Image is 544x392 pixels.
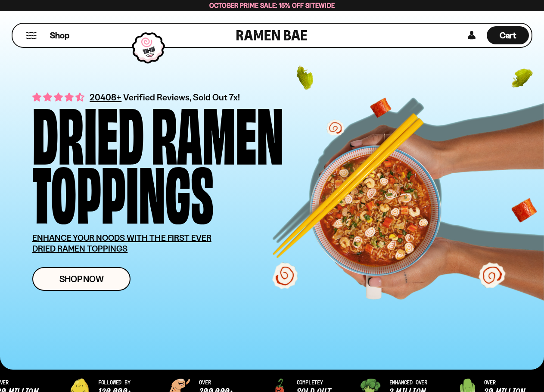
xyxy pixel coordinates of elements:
span: Shop [50,30,69,41]
div: Cart [487,24,529,47]
div: Ramen [152,102,283,161]
div: Toppings [32,161,214,220]
u: ENHANCE YOUR NOODS WITH THE FIRST EVER DRIED RAMEN TOPPINGS [32,233,211,254]
span: Shop Now [59,274,104,283]
a: Shop [50,26,69,44]
button: Mobile Menu Trigger [25,32,37,39]
div: Dried [32,102,144,161]
span: October Prime Sale: 15% off Sitewide [209,1,335,9]
span: Cart [500,30,516,40]
a: Shop Now [32,267,131,291]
